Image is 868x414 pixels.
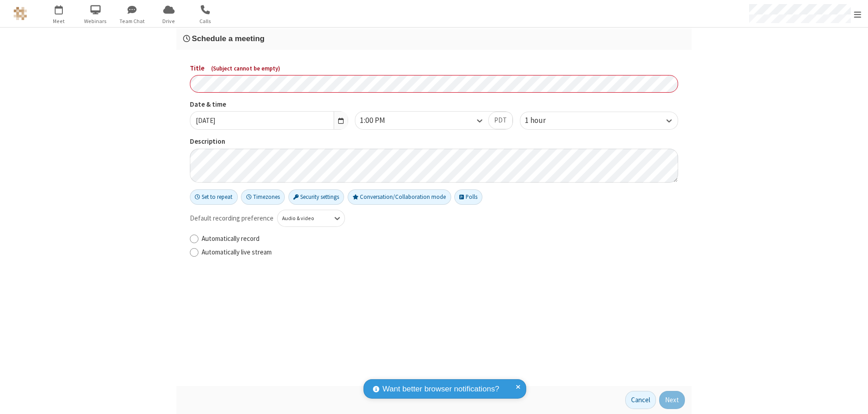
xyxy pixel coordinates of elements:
[190,189,238,205] button: Set to repeat
[202,247,678,258] label: Automatically live stream
[282,214,325,222] div: Audio & video
[348,189,451,205] button: Conversation/Collaboration mode
[152,17,186,25] span: Drive
[115,17,149,25] span: Team Chat
[14,7,27,20] img: QA Selenium DO NOT DELETE OR CHANGE
[202,234,678,244] label: Automatically record
[659,391,685,409] button: Next
[525,115,561,127] div: 1 hour
[42,17,76,25] span: Meet
[192,34,264,43] span: Schedule a meeting
[241,189,285,205] button: Timezones
[190,136,678,147] label: Description
[189,17,222,25] span: Calls
[454,189,482,205] button: Polls
[190,63,678,74] label: Title
[488,112,513,130] button: PDT
[625,391,656,409] button: Cancel
[190,213,274,224] span: Default recording preference
[190,99,348,110] label: Date & time
[845,390,861,408] iframe: Chat
[288,189,344,205] button: Security settings
[382,383,499,395] span: Want better browser notifications?
[79,17,113,25] span: Webinars
[211,65,280,72] span: ( Subject cannot be empty )
[360,115,401,127] div: 1:00 PM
